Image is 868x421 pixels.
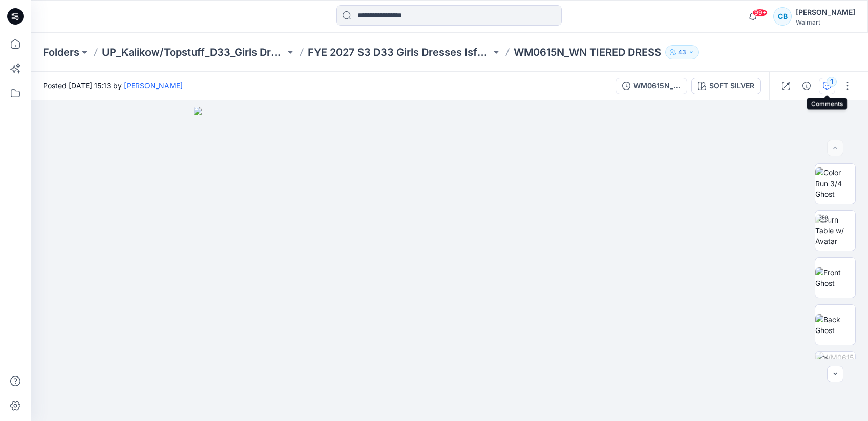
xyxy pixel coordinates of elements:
button: WM0615N_WN TIERED DRESS [616,78,687,94]
img: Back Ghost [815,314,855,336]
p: 43 [678,47,686,58]
a: [PERSON_NAME] [124,81,183,90]
div: [PERSON_NAME] [796,6,855,18]
div: WM0615N_WN TIERED DRESS [633,80,681,92]
button: Details [798,78,815,94]
div: Walmart [796,18,855,26]
img: Front Ghost [815,267,855,289]
button: 1 [819,78,835,94]
button: 43 [665,45,699,59]
span: Posted [DATE] 15:13 by [43,80,183,91]
img: eyJhbGciOiJIUzI1NiIsImtpZCI6IjAiLCJzbHQiOiJzZXMiLCJ0eXAiOiJKV1QifQ.eyJkYXRhIjp7InR5cGUiOiJzdG9yYW... [194,107,706,421]
a: UP_Kalikow/Topstuff_D33_Girls Dresses [102,45,285,59]
button: SOFT SILVER [691,78,761,94]
a: FYE 2027 S3 D33 Girls Dresses Isfel/Topstuff [308,45,491,59]
div: SOFT SILVER [709,80,754,92]
img: Color Run 3/4 Ghost [815,167,855,200]
a: Folders [43,45,79,59]
img: Turn Table w/ Avatar [815,214,855,247]
div: 1 [827,77,837,87]
div: CB [773,7,792,26]
img: WM0615N_WN TIERED DRESS SOFT SILVER [815,352,855,392]
span: 99+ [752,9,768,17]
p: WM0615N_WN TIERED DRESS [514,45,661,59]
